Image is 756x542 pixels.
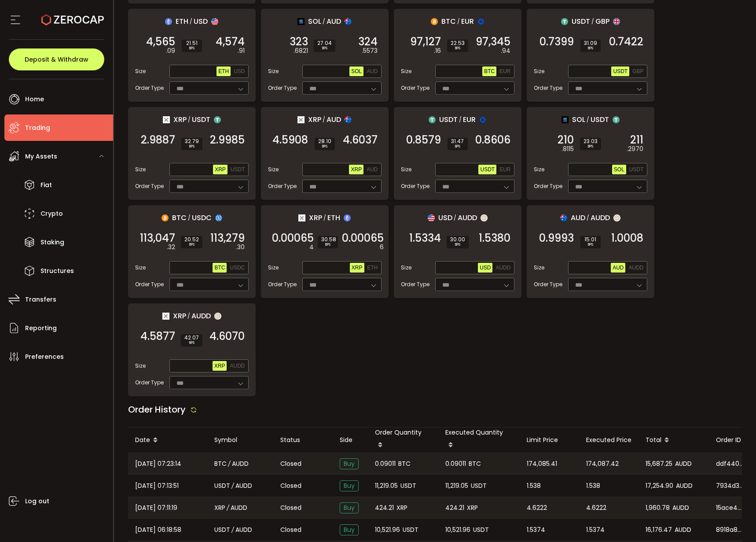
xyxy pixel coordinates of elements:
em: .32 [167,243,175,252]
span: Order Type [401,84,429,92]
em: / [587,116,589,124]
span: 0.7399 [539,37,574,46]
span: Size [268,264,279,272]
button: AUD [365,165,379,174]
button: ETH [366,263,380,273]
img: btc_portfolio.svg [431,18,438,25]
span: XRP [352,265,363,271]
span: Buy [340,480,359,491]
span: USDT [629,166,644,173]
span: Closed [280,481,301,490]
span: Size [135,166,146,173]
button: AUDD [627,263,645,273]
span: 31.09 [584,41,597,46]
span: 10,521.96 [445,525,470,535]
span: USDT [591,114,609,125]
img: zuPXiwguUFiBOIQyqLOiXsnnNitlx7q4LCwEbLHADjIpTka+Lip0HH8D0VTrd02z+wEAAAAASUVORK5CYII= [481,214,488,221]
span: 4,565 [146,37,175,46]
i: BPS [450,242,465,247]
span: USDT [480,166,495,173]
button: SOL [349,66,363,76]
em: / [228,459,231,469]
span: 424.21 [375,503,394,513]
button: USDC [228,263,246,273]
button: USDT [478,165,496,174]
span: USDC [192,212,212,223]
span: 0.9993 [539,234,574,243]
span: AUDD [232,459,249,469]
span: XRP [173,114,187,125]
span: Buy [340,524,359,535]
button: AUD [365,66,379,76]
em: .6821 [294,46,308,55]
span: USD [480,265,491,271]
img: sol_portfolio.png [561,116,569,123]
span: 15,687.25 [646,459,672,469]
span: My Assets [25,150,57,163]
em: .8115 [561,144,574,154]
img: aud_portfolio.svg [345,116,352,123]
span: [DATE] 07:23:14 [135,459,181,469]
span: AUD [327,114,341,125]
button: SOL [612,165,626,174]
span: 113,047 [140,234,175,243]
span: AUD [613,265,624,271]
span: 4.6070 [209,332,245,341]
img: aud_portfolio.svg [560,214,567,221]
i: BPS [451,46,465,51]
span: SOL [572,114,585,125]
span: 23.03 [584,139,598,144]
em: / [188,116,191,124]
img: usdc_portfolio.svg [215,214,222,221]
div: Status [273,435,333,445]
em: / [231,525,234,535]
span: USD [194,16,208,27]
em: / [459,116,462,124]
span: Size [401,264,411,272]
em: .94 [501,46,510,55]
span: Structures [40,265,74,277]
span: XRP [173,310,186,321]
button: EUR [498,165,512,174]
img: zuPXiwguUFiBOIQyqLOiXsnnNitlx7q4LCwEbLHADjIpTka+Lip0HH8D0VTrd02z+wEAAAAASUVORK5CYII= [613,214,620,221]
span: 324 [358,37,378,46]
button: GBP [631,66,645,76]
div: Total [639,433,709,448]
button: XRP [350,263,364,273]
em: / [323,18,325,26]
i: BPS [321,242,334,247]
img: eth_portfolio.svg [344,214,351,221]
span: BTC [469,459,481,469]
img: xrp_portfolio.png [163,116,170,123]
span: 15.01 [584,237,597,242]
em: / [587,214,589,222]
i: BPS [185,46,198,51]
img: usdt_portfolio.svg [214,116,221,123]
img: xrp_portfolio.png [297,116,305,123]
span: Size [135,67,146,75]
em: / [591,18,594,26]
span: AUDD [191,310,211,321]
span: 0.09011 [445,459,466,469]
span: Size [135,362,146,370]
span: Order Type [135,84,164,92]
span: 22.53 [451,41,465,46]
button: XRP [213,361,227,371]
span: XRP [351,166,362,173]
span: BTC [441,16,456,27]
span: AUD [367,166,378,173]
span: 97,127 [410,37,441,46]
span: Order Type [534,84,562,92]
em: / [231,481,234,491]
span: 1.5380 [479,234,510,243]
span: EUR [499,68,510,74]
img: xrp_portfolio.png [162,313,169,320]
span: AUDD [230,363,245,369]
span: EUR [463,114,476,125]
span: AUD [571,212,585,223]
em: .30 [236,243,245,252]
button: ETH [217,66,231,76]
em: / [227,503,229,513]
i: BPS [317,46,332,51]
span: 2.9887 [141,136,175,144]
